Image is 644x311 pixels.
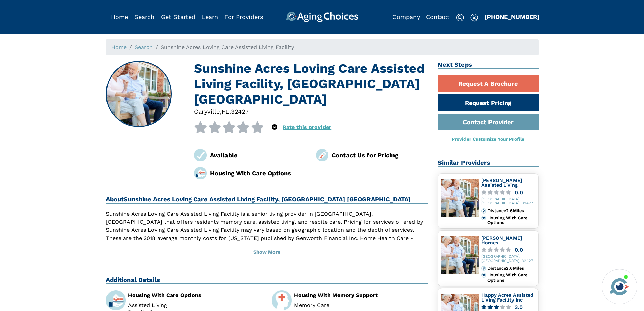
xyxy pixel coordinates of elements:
[481,178,522,188] a: [PERSON_NAME] Assisted Living
[481,247,535,252] a: 0.0
[481,235,522,245] a: [PERSON_NAME] Homes
[106,62,171,127] img: Sunshine Acres Loving Care Assisted Living Facility, Caryville FL
[128,293,262,298] div: Housing With Care Options
[470,14,478,22] img: user-icon.svg
[332,151,428,160] div: Contact Us for Pricing
[487,273,535,283] div: Housing With Care Options
[283,124,331,130] a: Rate this provider
[194,108,220,115] span: Caryville
[134,13,154,20] a: Search
[438,114,539,130] a: Contact Provider
[111,13,128,20] a: Home
[608,275,631,298] img: avatar
[294,293,428,298] div: Housing With Memory Support
[106,276,428,284] h2: Additional Details
[481,197,535,206] div: [GEOGRAPHIC_DATA], [GEOGRAPHIC_DATA], 32427
[487,216,535,225] div: Housing With Care Options
[481,305,535,310] a: 3.0
[438,75,539,92] a: Request A Brochure
[452,136,524,142] a: Provider Customize Your Profile
[481,216,486,220] img: primary.svg
[229,108,231,115] span: ,
[294,303,428,308] li: Memory Care
[481,292,533,303] a: Happy Acres Assisted Living Facility Inc
[438,61,539,69] h2: Next Steps
[426,13,450,20] a: Contact
[111,44,127,50] a: Home
[272,121,277,133] div: Popover trigger
[220,108,222,115] span: ,
[515,190,523,195] div: 0.0
[481,190,535,195] a: 0.0
[438,94,539,111] a: Request Pricing
[438,159,539,167] h2: Similar Providers
[481,273,486,277] img: primary.svg
[201,13,218,20] a: Learn
[210,169,306,178] div: Housing With Care Options
[286,12,358,22] img: AgingChoices
[106,245,428,260] button: Show More
[106,210,428,259] p: Sunshine Acres Loving Care Assisted Living Facility is a senior living provider in [GEOGRAPHIC_DA...
[470,12,478,22] div: Popover trigger
[224,13,263,20] a: For Providers
[210,151,306,160] div: Available
[481,266,486,271] img: distance.svg
[128,303,262,308] li: Assisted Living
[392,13,420,20] a: Company
[106,196,428,204] h2: About Sunshine Acres Loving Care Assisted Living Facility, [GEOGRAPHIC_DATA] [GEOGRAPHIC_DATA]
[484,13,540,20] a: [PHONE_NUMBER]
[106,39,539,55] nav: breadcrumb
[481,208,486,213] img: distance.svg
[481,254,535,263] div: [GEOGRAPHIC_DATA], [GEOGRAPHIC_DATA], 32427
[231,107,249,116] div: 32427
[515,247,523,252] div: 0.0
[515,305,523,310] div: 3.0
[161,13,195,20] a: Get Started
[135,44,153,50] a: Search
[456,14,464,22] img: search-icon.svg
[222,108,229,115] span: FL
[487,266,535,271] div: Distance 2.6 Miles
[161,44,294,50] span: Sunshine Acres Loving Care Assisted Living Facility
[134,12,154,22] div: Popover trigger
[487,208,535,213] div: Distance 2.6 Miles
[194,61,428,107] h1: Sunshine Acres Loving Care Assisted Living Facility, [GEOGRAPHIC_DATA] [GEOGRAPHIC_DATA]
